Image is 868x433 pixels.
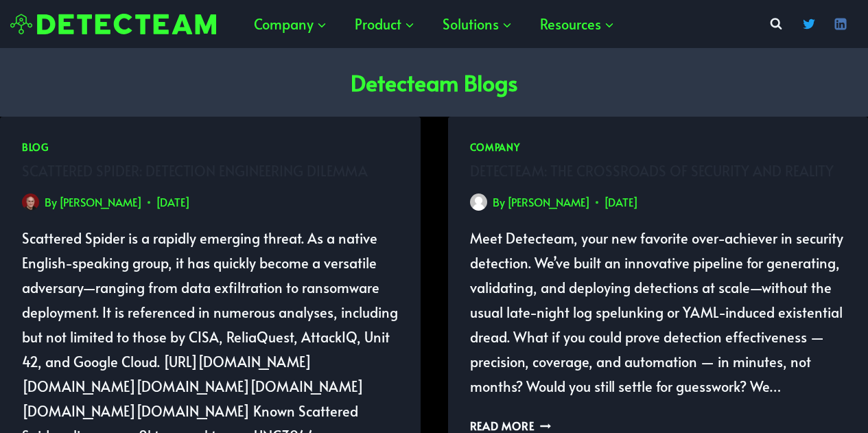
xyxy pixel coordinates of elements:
span: Resources [540,12,615,36]
h1: Detecteam Blogs [351,66,517,99]
span: Company [254,12,327,36]
a: Detecteam: The Crossroads of Security and Reality [470,161,834,180]
span: By [45,192,57,212]
a: Resources [526,3,629,45]
time: [DATE] [156,192,190,212]
a: [PERSON_NAME] [507,194,590,209]
a: Linkedin [827,10,854,38]
a: Twitter [795,10,823,38]
a: Author image [22,194,39,211]
span: Solutions [443,12,513,36]
img: Avatar photo [470,194,487,211]
nav: Primary [240,3,629,45]
a: Company [240,3,341,45]
button: View Search Form [764,12,788,36]
span: Product [355,12,415,36]
a: Blog [22,141,49,154]
a: Company [470,141,520,154]
a: Product [341,3,429,45]
p: Meet Detecteam, your new favorite over-achiever in security detection. We’ve built an innovative ... [470,226,847,399]
a: Author image [470,194,487,211]
time: [DATE] [604,192,638,212]
span: By [493,192,505,212]
img: Detecteam [10,14,216,35]
img: Avatar photo [22,194,39,211]
a: Read More [470,418,551,433]
a: Solutions [429,3,526,45]
a: Scattered Spider: Detection Engineering Dilemma [22,161,368,180]
a: [PERSON_NAME] [59,194,142,209]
